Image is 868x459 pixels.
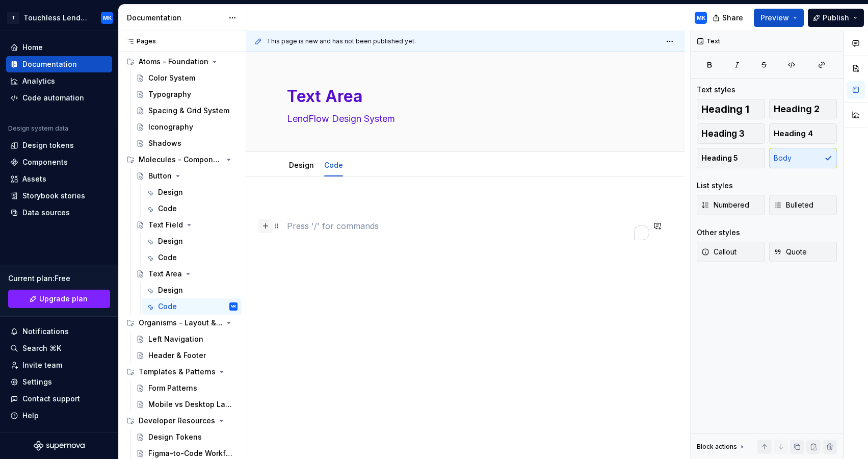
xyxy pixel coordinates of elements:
div: Iconography [148,122,193,132]
button: Preview [754,9,804,27]
div: Pages [122,37,156,45]
div: Assets [22,174,46,184]
button: Publish [808,9,864,27]
a: Design [142,282,242,298]
div: Design [158,187,183,197]
a: Design [142,233,242,249]
div: Molecules - Components [122,151,242,168]
textarea: LendFlow Design System [285,111,642,127]
div: Design tokens [22,140,74,150]
div: Design [285,154,318,175]
div: Shadows [148,138,181,148]
a: Header & Footer [132,347,242,364]
div: Organisms - Layout & Structure [122,315,242,331]
a: Storybook stories [6,188,112,204]
span: Upgrade plan [39,294,88,304]
button: TTouchless LendingMK [2,7,116,29]
span: Quote [774,247,807,257]
div: Atoms - Foundation [139,57,208,67]
div: Code automation [22,93,84,103]
div: MK [697,14,705,22]
span: Heading 1 [701,104,749,114]
button: Share [707,9,750,27]
textarea: Text Area [285,84,642,109]
button: Search ⌘K [6,340,112,356]
a: Design Tokens [132,429,242,445]
div: Data sources [22,208,70,218]
a: Code automation [6,90,112,106]
a: Design [289,161,314,169]
div: Templates & Patterns [139,367,216,377]
div: Left Navigation [148,334,203,344]
a: CodeMK [142,298,242,315]
div: To enrich screen reader interactions, please activate Accessibility in Grammarly extension settings [287,201,644,240]
a: Spacing & Grid System [132,103,242,119]
div: Text Field [148,220,183,230]
a: Shadows [132,135,242,151]
div: Text styles [697,85,735,95]
div: MK [103,14,112,22]
div: T [7,12,19,24]
span: This page is new and has not been published yet. [267,37,416,45]
div: Design system data [8,124,68,133]
button: Heading 2 [769,99,837,119]
div: Design [158,236,183,246]
div: Code [158,252,177,263]
a: Settings [6,374,112,390]
button: Numbered [697,195,765,215]
div: Developer Resources [139,416,215,426]
a: Code [142,249,242,266]
span: Numbered [701,200,749,210]
span: Preview [760,13,789,23]
a: Upgrade plan [8,290,110,308]
div: Form Patterns [148,383,197,393]
a: Assets [6,171,112,187]
a: Code [142,200,242,217]
a: Button [132,168,242,184]
svg: Supernova Logo [34,441,85,451]
a: Color System [132,70,242,86]
div: Header & Footer [148,350,206,361]
button: Heading 3 [697,123,765,144]
div: Figma-to-Code Workflow [148,448,232,458]
button: Heading 1 [697,99,765,119]
div: Color System [148,73,195,83]
button: Callout [697,242,765,262]
div: Typography [148,89,191,99]
div: Button [148,171,172,181]
button: Help [6,407,112,424]
div: Notifications [22,326,69,337]
span: Heading 4 [774,129,813,139]
a: Home [6,39,112,56]
a: Left Navigation [132,331,242,347]
button: Quote [769,242,837,262]
div: Home [22,42,43,53]
div: MK [231,301,236,312]
a: Design [142,184,242,200]
div: Other styles [697,227,740,238]
div: Documentation [127,13,223,23]
a: Text Field [132,217,242,233]
div: Design [158,285,183,295]
div: Code [320,154,347,175]
div: Code [158,301,177,312]
div: Search ⌘K [22,343,61,353]
span: Heading 5 [701,153,738,163]
div: Contact support [22,394,80,404]
div: Documentation [22,59,77,69]
div: List styles [697,181,733,191]
div: Molecules - Components [139,155,223,165]
a: Mobile vs Desktop Layouts [132,396,242,413]
div: Organisms - Layout & Structure [139,318,223,328]
span: Heading 2 [774,104,820,114]
span: Bulleted [774,200,813,210]
button: Heading 5 [697,148,765,168]
div: Text Area [148,269,182,279]
a: Analytics [6,73,112,89]
a: Data sources [6,205,112,221]
div: Current plan : Free [8,273,110,284]
button: Heading 4 [769,123,837,144]
a: Typography [132,86,242,103]
div: Block actions [697,443,737,451]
